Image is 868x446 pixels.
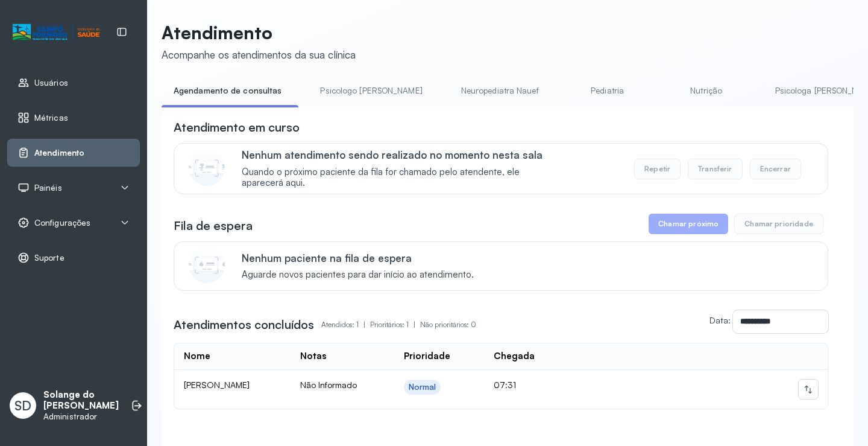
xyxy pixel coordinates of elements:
span: | [363,320,365,329]
p: Não prioritários: 0 [420,316,476,333]
p: Nenhum paciente na fila de espera [242,252,474,264]
span: Usuários [34,78,68,88]
div: Normal [409,382,436,392]
p: Nenhum atendimento sendo realizado no momento nesta sala [242,148,561,161]
a: Psicologo [PERSON_NAME] [308,81,434,101]
p: Administrador [43,412,119,422]
span: 07:31 [494,380,516,390]
span: Suporte [34,253,64,263]
img: Imagem de CalloutCard [189,247,225,283]
a: Métricas [17,112,130,124]
span: Aguarde novos pacientes para dar início ao atendimento. [242,269,474,281]
img: Imagem de CalloutCard [189,150,225,186]
span: Não Informado [300,380,357,390]
span: Métricas [34,113,68,123]
span: Configurações [34,218,90,228]
button: Chamar próximo [649,214,728,234]
div: Notas [300,351,326,362]
div: Chegada [494,351,535,362]
div: Acompanhe os atendimentos da sua clínica [162,48,356,61]
p: Prioritários: 1 [370,316,420,333]
a: Pediatria [565,81,650,101]
h3: Fila de espera [174,217,253,234]
p: Solange do [PERSON_NAME] [43,389,119,412]
span: | [414,320,415,329]
button: Repetir [634,159,681,179]
img: Logotipo do estabelecimento [13,22,99,42]
button: Transferir [688,159,743,179]
h3: Atendimento em curso [174,119,300,136]
a: Nutrição [664,81,749,101]
a: Atendimento [17,147,130,159]
button: Encerrar [750,159,801,179]
a: Usuários [17,77,130,89]
span: Quando o próximo paciente da fila for chamado pelo atendente, ele aparecerá aqui. [242,167,561,190]
label: Data: [709,315,731,325]
a: Neuropediatra Nauef [449,81,551,101]
p: Atendimento [162,22,356,43]
span: Painéis [34,183,62,193]
span: Atendimento [34,148,84,158]
div: Nome [184,351,210,362]
span: [PERSON_NAME] [184,380,250,390]
a: Agendamento de consultas [162,81,294,101]
p: Atendidos: 1 [321,316,370,333]
div: Prioridade [404,351,450,362]
button: Chamar prioridade [734,214,823,234]
h3: Atendimentos concluídos [174,316,314,333]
